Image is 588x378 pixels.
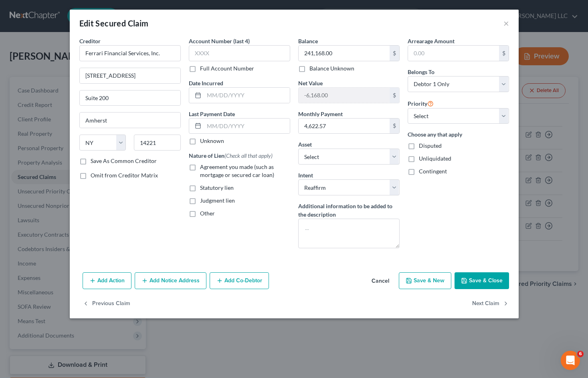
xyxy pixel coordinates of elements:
input: MM/DD/YYYY [204,88,290,103]
input: Enter city... [80,113,180,128]
span: (Check all that apply) [224,152,273,159]
button: Previous Claim [83,296,130,312]
label: Full Account Number [200,64,254,72]
button: Add Notice Address [135,272,206,289]
span: Creditor [79,38,101,44]
label: Choose any that apply [408,130,509,139]
label: Intent [298,171,313,179]
div: Edit Secured Claim [79,18,149,29]
input: Enter zip... [134,135,181,151]
button: Next Claim [472,296,509,312]
label: Date Incurred [189,79,223,87]
input: 0.00 [299,88,390,103]
input: MM/DD/YYYY [204,119,290,134]
span: Contingent [419,168,447,175]
input: Apt, Suite, etc... [80,90,180,106]
span: Belongs To [408,68,434,75]
button: × [503,18,509,28]
span: Statutory lien [200,184,234,191]
span: Unliquidated [419,155,451,162]
label: Monthly Payment [298,110,343,118]
input: 0.00 [299,119,390,134]
span: Disputed [419,142,442,149]
span: Other [200,210,215,217]
input: XXXX [189,45,290,61]
iframe: Intercom live chat [561,351,580,370]
button: Add Co-Debtor [210,272,269,289]
label: Net Value [298,79,323,87]
input: Search creditor by name... [79,45,181,61]
label: Last Payment Date [189,110,235,118]
input: 0.00 [408,46,499,61]
label: Additional information to be added to the description [298,202,400,219]
button: Cancel [365,273,396,289]
button: Add Action [83,272,131,289]
label: Priority [408,99,434,108]
label: Save As Common Creditor [91,157,157,165]
span: Judgment lien [200,197,235,204]
div: $ [390,119,399,134]
label: Balance Unknown [309,64,354,72]
button: Save & New [399,272,451,289]
span: 6 [577,351,584,357]
label: Balance [298,37,318,45]
div: $ [390,88,399,103]
input: Enter address... [80,68,180,83]
label: Nature of Lien [189,151,273,160]
span: Agreement you made (such as mortgage or secured car loan) [200,163,274,178]
span: Asset [298,141,312,148]
label: Unknown [200,137,224,145]
input: 0.00 [299,46,390,61]
label: Account Number (last 4) [189,37,250,45]
div: $ [499,46,509,61]
span: Omit from Creditor Matrix [91,172,158,179]
div: $ [390,46,399,61]
button: Save & Close [455,272,509,289]
label: Arrearage Amount [408,37,455,45]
